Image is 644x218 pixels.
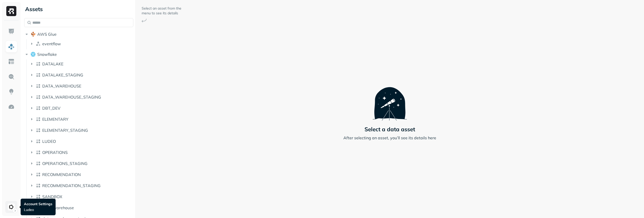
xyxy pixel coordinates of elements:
[37,52,57,57] span: Snowflake
[42,172,81,177] span: RECOMMENDATION
[29,93,134,101] button: DATA_WAREHOUSE_STAGING
[36,106,41,111] img: lake
[29,137,134,145] button: LUDEO
[42,117,68,122] span: ELEMENTARY
[24,30,133,38] button: AWS Glue
[42,183,101,188] span: RECOMMENDATION_STAGING
[36,72,41,77] img: lake
[36,183,41,188] img: lake
[29,193,134,201] button: SANDBOX
[36,61,41,66] img: lake
[36,172,41,177] img: lake
[29,60,134,68] button: DATALAKE
[8,203,15,210] img: Ludeo
[42,194,62,199] span: SANDBOX
[24,50,133,58] button: Snowflake
[42,83,81,89] span: DATA_WAREHOUSE
[29,159,134,167] button: OPERATIONS_STAGING
[42,128,88,133] span: ELEMENTARY_STAGING
[42,106,60,111] span: DBT_DEV
[42,205,74,210] span: data_warehouse
[42,150,68,155] span: OPERATIONS
[36,139,41,144] img: lake
[29,170,134,179] button: RECOMMENDATION
[142,6,182,16] p: Select an asset from the menu to see its details
[42,72,83,77] span: DATALAKE_STAGING
[36,117,41,122] img: lake
[29,182,134,190] button: RECOMMENDATION_STAGING
[31,52,36,57] img: root
[29,115,134,123] button: ELEMENTARY
[36,194,41,199] img: lake
[24,207,52,212] p: Ludeo
[42,41,61,46] span: eventflow
[36,161,41,166] img: lake
[8,58,15,65] img: Asset Explorer
[8,73,15,80] img: Query Explorer
[36,83,41,89] img: lake
[29,82,134,90] button: DATA_WAREHOUSE
[29,40,134,48] button: eventflow
[42,139,56,144] span: LUDEO
[29,148,134,156] button: OPERATIONS
[29,71,134,79] button: DATALAKE_STAGING
[37,32,57,37] span: AWS Glue
[24,202,52,206] p: Account Settings
[373,77,407,120] img: Telescope
[31,32,36,37] img: root
[8,104,15,110] img: Optimization
[36,41,41,46] img: namespace
[36,95,41,100] img: lake
[8,89,15,95] img: Insights
[24,5,133,13] div: Assets
[29,204,134,212] button: data_warehouse
[42,61,63,66] span: DATALAKE
[29,126,134,134] button: ELEMENTARY_STAGING
[8,43,15,50] img: Assets
[42,95,101,100] span: DATA_WAREHOUSE_STAGING
[42,161,88,166] span: OPERATIONS_STAGING
[343,135,436,141] p: After selecting an asset, you’ll see its details here
[6,6,16,16] img: Ryft
[8,28,15,35] img: Dashboard
[365,126,415,133] p: Select a data asset
[29,104,134,112] button: DBT_DEV
[36,150,41,155] img: lake
[142,19,147,22] img: Arrow
[36,128,41,133] img: lake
